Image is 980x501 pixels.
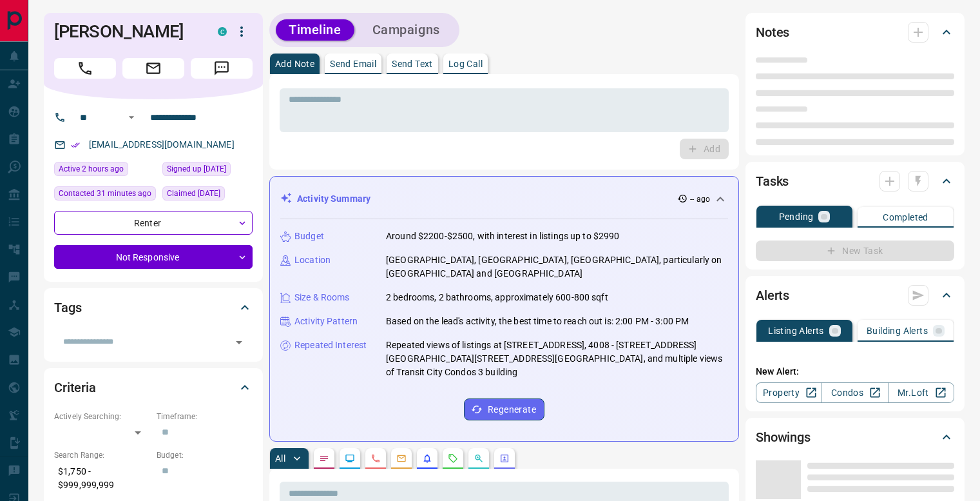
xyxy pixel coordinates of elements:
p: Based on the lead's activity, the best time to reach out is: 2:00 PM - 3:00 PM [386,315,689,328]
svg: Opportunities [474,453,484,464]
svg: Listing Alerts [422,453,432,464]
span: Call [54,58,116,79]
p: New Alert: [756,365,954,378]
p: [GEOGRAPHIC_DATA], [GEOGRAPHIC_DATA], [GEOGRAPHIC_DATA], particularly on [GEOGRAPHIC_DATA] and [G... [386,253,728,280]
p: Timeframe: [157,411,253,422]
p: 2 bedrooms, 2 bathrooms, approximately 600-800 sqft [386,291,608,304]
p: Building Alerts [867,326,928,335]
p: Location [294,253,331,267]
p: Size & Rooms [294,291,350,304]
div: Tue Sep 16 2025 [54,162,156,180]
button: Regenerate [464,398,544,420]
a: Mr.Loft [888,382,954,403]
div: Tasks [756,166,954,197]
svg: Agent Actions [499,453,510,464]
p: Search Range: [54,449,150,461]
p: Actively Searching: [54,411,150,422]
h2: Criteria [54,377,96,398]
a: [EMAIL_ADDRESS][DOMAIN_NAME] [89,139,235,150]
p: Budget [294,230,324,243]
p: All [275,454,285,463]
p: Activity Summary [297,192,370,206]
span: Contacted 31 minutes ago [59,187,151,200]
span: Email [122,58,184,79]
svg: Requests [448,453,458,464]
div: Notes [756,17,954,48]
p: Activity Pattern [294,315,358,328]
p: Add Note [275,59,314,68]
button: Open [230,333,248,351]
div: Renter [54,211,253,235]
div: Tags [54,292,253,323]
div: Not Responsive [54,245,253,269]
div: Mon Aug 05 2024 [162,162,253,180]
span: Message [191,58,253,79]
svg: Emails [396,453,407,464]
div: Activity Summary-- ago [280,187,728,211]
p: Completed [883,213,928,222]
div: Criteria [54,372,253,403]
p: Repeated views of listings at [STREET_ADDRESS], 4008 - [STREET_ADDRESS][GEOGRAPHIC_DATA][STREET_A... [386,339,728,379]
p: Listing Alerts [768,326,824,335]
h2: Alerts [756,285,789,306]
svg: Notes [319,453,329,464]
h2: Tasks [756,171,789,192]
span: Active 2 hours ago [59,162,124,175]
h1: [PERSON_NAME] [54,21,198,42]
a: Property [756,382,822,403]
button: Open [124,110,139,125]
p: Repeated Interest [294,339,367,352]
a: Condos [821,382,888,403]
h2: Showings [756,427,811,447]
p: Around $2200-$2500, with interest in listings up to $2990 [386,230,620,243]
p: Send Text [392,59,433,68]
h2: Notes [756,22,789,43]
h2: Tags [54,297,81,318]
div: condos.ca [218,27,227,36]
p: Send Email [330,59,376,68]
div: Mon Aug 05 2024 [162,186,253,204]
span: Claimed [DATE] [167,187,220,200]
div: Showings [756,422,954,453]
div: Tue Sep 16 2025 [54,186,156,204]
p: $1,750 - $999,999,999 [54,461,150,496]
button: Timeline [276,19,354,41]
svg: Calls [370,453,381,464]
p: Budget: [157,449,253,461]
p: Log Call [448,59,483,68]
svg: Email Verified [71,141,80,150]
p: Pending [779,212,814,221]
svg: Lead Browsing Activity [345,453,355,464]
button: Campaigns [360,19,453,41]
p: -- ago [690,193,710,205]
div: Alerts [756,280,954,311]
span: Signed up [DATE] [167,162,226,175]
